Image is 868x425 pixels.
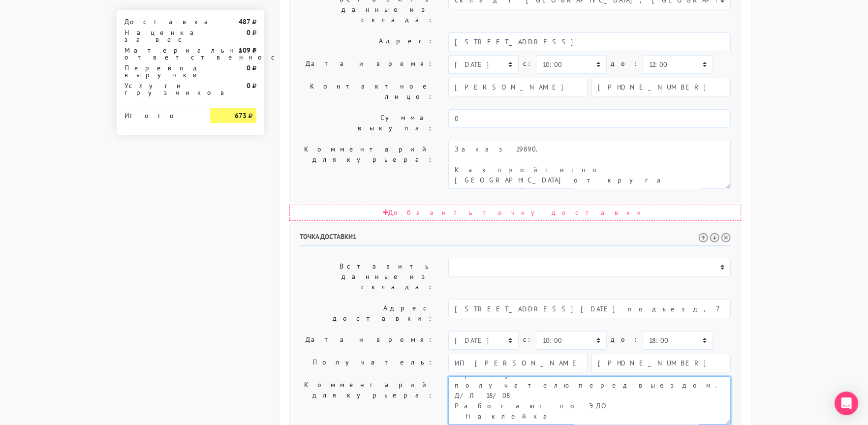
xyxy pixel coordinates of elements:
label: c: [523,331,532,348]
strong: 487 [239,17,250,26]
h6: Точка доставки [300,233,731,246]
div: Услуги грузчиков [117,82,203,96]
label: Вставить данные из склада: [292,258,441,296]
label: Дата и время: [292,331,441,350]
input: Телефон [591,354,731,372]
div: Наценка за вес [117,29,203,43]
div: Материальная ответственность [117,47,203,61]
label: Контактное лицо: [292,78,441,105]
textarea: Прошу позвонить получателю перед выездом. Д/Л 18/08 Работают по ЭДО Наклейка полупрозрачная плёнк... [448,376,731,425]
label: Комментарий для курьера: [292,376,441,425]
input: Имя [448,354,588,372]
div: Open Intercom Messenger [835,392,858,415]
div: Доставка [117,18,203,25]
strong: 0 [247,63,250,72]
label: до: [611,55,639,72]
label: Получатель: [292,354,441,372]
strong: 0 [247,28,250,37]
strong: 0 [247,81,250,90]
label: Адрес: [292,32,441,51]
input: Имя [448,78,588,96]
input: Телефон [591,78,731,96]
div: Перевод выручки [117,64,203,78]
div: Добавить точку доставки [289,205,741,221]
label: c: [523,55,532,72]
label: Комментарий для курьера: [292,141,441,189]
label: Сумма выкупа: [292,109,441,137]
label: до: [611,331,639,348]
strong: 673 [235,111,247,120]
label: Дата и время: [292,55,441,74]
strong: 109 [239,46,250,55]
label: Адрес доставки: [292,300,441,327]
textarea: Как пройти: по [GEOGRAPHIC_DATA] от круга второй поворот во двор. Серые ворота с калиткой между а... [448,141,731,189]
span: 1 [353,232,357,241]
div: Итого [124,108,195,119]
